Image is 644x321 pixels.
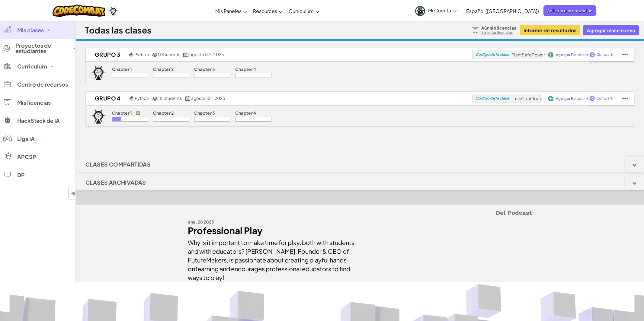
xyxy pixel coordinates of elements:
[86,94,128,103] h2: Grupo 4
[622,52,628,57] img: IconStudentEllipsis.svg
[188,226,355,235] div: Professional Play
[415,6,425,16] img: avatar
[153,110,174,115] p: Chapter 2
[112,67,132,72] p: Chapter 1
[86,50,128,59] h2: Grupo 3
[17,100,51,105] span: Mis licencias
[188,218,355,226] div: ene. 28 2025
[466,8,539,14] span: Español ([GEOGRAPHIC_DATA])
[17,82,68,87] span: Centro de recursos
[548,52,553,58] img: IconAddStudents.svg
[134,52,149,57] span: Python
[90,65,107,80] img: logo
[190,52,224,57] span: agosto 13º, 2025
[286,3,322,19] a: Curriculum
[428,7,457,14] span: Mi Cuenta
[596,97,615,100] span: Compartir
[194,67,215,72] p: Chapter 3
[112,110,132,115] p: Chapter 1
[53,5,105,17] img: CodeCombat logo
[135,95,149,101] span: Python
[15,43,69,54] span: Proyectos de estudiantes
[136,110,140,115] p: ✅
[520,25,580,35] button: Informe de resultados
[412,1,460,20] a: Mi Cuenta
[583,25,639,35] button: Agregar clase nueva
[589,96,595,101] img: IconShare_Purple.svg
[253,8,277,14] span: Resources
[158,95,182,101] span: 18 Students
[85,24,152,36] h1: Todas las clases
[511,52,545,57] span: PlantSafePower
[481,25,516,30] span: Aún sin licencias
[589,52,595,57] img: IconShare_Purple.svg
[90,109,107,124] img: logo
[183,52,189,57] img: calendar.svg
[76,157,160,172] h1: Clases compartidas
[212,3,250,19] a: Mis Paneles
[17,27,44,33] span: Mis clases
[622,96,628,101] img: IconStudentEllipsis.svg
[556,97,592,100] span: Agregar Estudiantes
[191,95,226,101] span: agosto 12º, 2025
[548,96,553,101] img: IconAddStudents.svg
[129,52,134,57] img: python.png
[153,67,174,72] p: Chapter 2
[463,3,542,19] a: Español ([GEOGRAPHIC_DATA])
[108,6,118,15] img: Ozaria
[17,118,60,123] span: HackStack de IA
[130,96,134,101] img: python.png
[188,208,532,218] h5: Del Podcast
[543,5,596,16] a: Solicitar una cotización
[235,67,256,72] p: Chapter 4
[152,52,157,57] img: MultipleUsers.png
[86,50,472,59] a: Grupo 3 Python 0 Students agosto 13º, 2025
[235,110,256,115] p: Chapter 4
[556,53,592,57] span: Agregar Estudiantes
[250,3,286,19] a: Resources
[86,94,472,103] a: Grupo 4 Python 18 Students agosto 12º, 2025
[476,97,509,100] span: Código de la clase
[215,8,242,14] span: Mis Paneles
[188,235,355,282] div: Why is it important to make time for play, both with students and with educators? [PERSON_NAME], ...
[596,53,615,56] span: Compartir
[152,96,158,101] img: MultipleUsers.png
[481,30,516,35] a: Solicitar licencias
[17,64,47,69] span: Curriculum
[511,96,542,101] span: LuckCoatRoad
[158,52,180,57] span: 0 Students
[194,110,215,115] p: Chapter 3
[17,136,35,141] span: Liga IA
[289,8,314,14] span: Curriculum
[185,96,191,101] img: calendar.svg
[70,189,75,198] span: ◀
[476,53,509,56] span: Código de la clase
[76,175,155,190] h1: Clases Archivadas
